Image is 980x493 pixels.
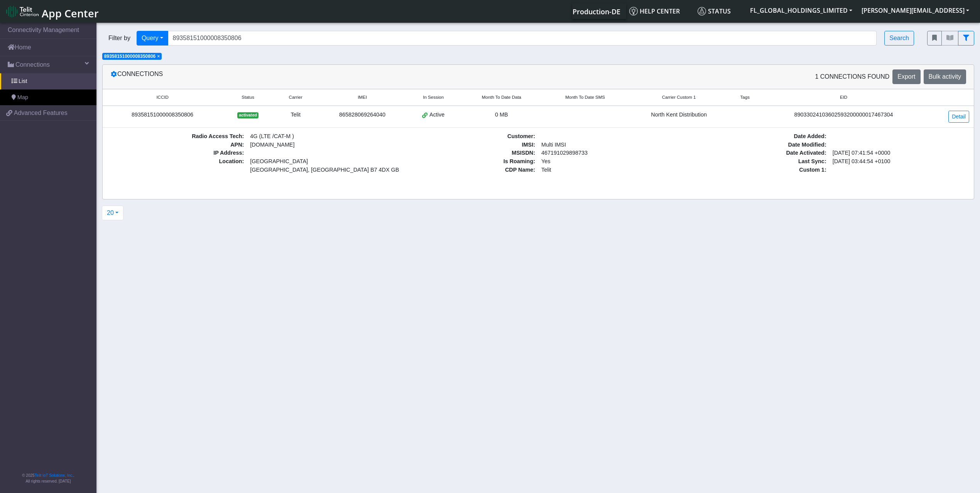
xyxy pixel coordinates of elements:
[830,157,969,166] span: [DATE] 03:44:54 +0100
[107,157,247,174] span: Location :
[740,94,750,101] span: Tags
[289,94,302,101] span: Carrier
[42,6,99,20] span: App Center
[358,94,367,101] span: IMEI
[107,141,247,149] span: APN :
[14,108,68,118] span: Advanced Features
[168,31,877,46] input: Search...
[565,94,605,101] span: Month To Date SMS
[399,149,538,157] span: MSISDN :
[399,132,538,141] span: Customer :
[764,111,924,119] div: 89033024103602593200000017467304
[815,72,889,81] span: 1 Connections found
[629,7,638,15] img: knowledge.svg
[927,31,974,46] div: fitlers menu
[689,132,829,141] span: Date Added :
[840,94,847,101] span: EID
[107,111,218,119] div: 89358151000008350806
[929,73,961,80] span: Bulk activity
[137,31,168,46] button: Query
[102,34,137,43] span: Filter by
[399,166,538,174] span: CDP Name :
[105,69,538,84] div: Connections
[35,473,73,478] a: Telit IoT Solutions, Inc.
[250,157,384,166] span: [GEOGRAPHIC_DATA]
[573,7,620,16] span: Production-DE
[689,149,829,157] span: Date Activated :
[423,94,444,101] span: In Session
[322,111,402,119] div: 865828069264040
[15,60,50,69] span: Connections
[830,149,969,157] span: [DATE] 07:41:54 +0000
[104,54,155,59] span: 89358151000008350806
[745,3,857,17] button: FL_GLOBAL_HOLDINGS_LIMITED
[948,111,969,123] a: Detail
[102,206,123,220] button: 20
[689,157,829,166] span: Last Sync :
[156,94,168,101] span: ICCID
[429,111,444,119] span: Active
[237,112,259,118] span: activated
[626,3,694,19] a: Help center
[17,93,28,102] span: Map
[924,69,966,84] button: Bulk activity
[698,7,731,15] span: Status
[495,111,508,118] span: 0 MB
[857,3,974,17] button: [PERSON_NAME][EMAIL_ADDRESS]
[6,5,39,18] img: logo-telit-cinterion-gw-new.png
[250,166,384,174] span: [GEOGRAPHIC_DATA], [GEOGRAPHIC_DATA] B7 4DX GB
[689,166,829,174] span: Custom 1 :
[6,3,98,20] a: App Center
[897,73,915,80] span: Export
[572,3,620,19] a: Your current platform instance
[157,54,160,59] span: ×
[698,7,706,15] img: status.svg
[538,149,678,157] span: 467191029898733
[247,132,387,141] span: 4G (LTE /CAT-M )
[538,141,678,149] span: Multi IMSI
[107,149,247,157] span: IP Address :
[242,94,254,101] span: Status
[884,31,914,46] button: Search
[662,94,696,101] span: Carrier Custom 1
[629,7,680,15] span: Help center
[247,141,387,149] span: [DOMAIN_NAME]
[157,54,160,59] button: Close
[482,94,521,101] span: Month To Date Data
[694,3,745,19] a: Status
[399,157,538,166] span: Is Roaming :
[278,111,313,119] div: Telit
[399,141,538,149] span: IMSI :
[892,69,920,84] button: Export
[538,166,678,174] span: Telit
[541,158,550,164] span: Yes
[689,141,829,149] span: Date Modified :
[107,132,247,141] span: Radio Access Tech :
[632,111,726,119] div: North Kent Distribution
[19,77,27,86] span: List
